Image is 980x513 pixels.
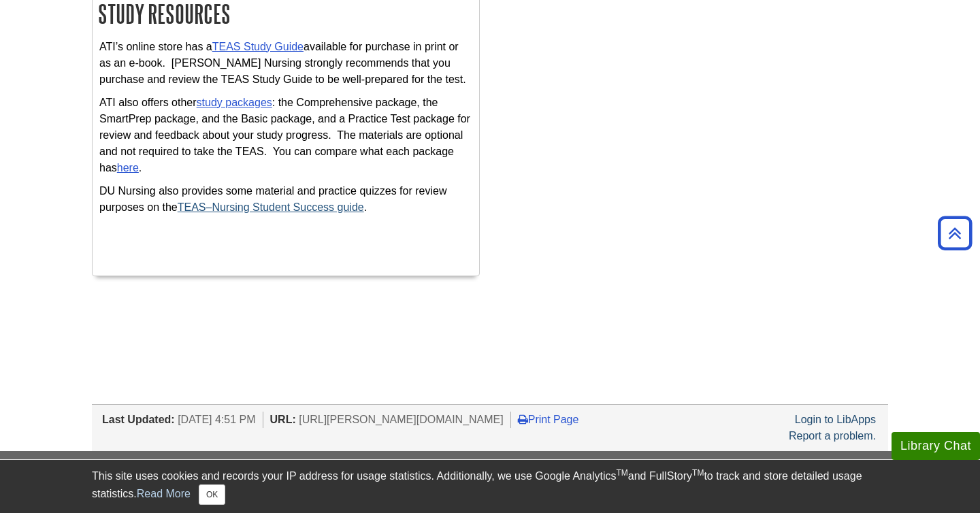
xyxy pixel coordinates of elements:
[616,468,627,478] sup: TM
[789,430,876,442] a: Report a problem.
[518,414,528,425] i: Print Page
[99,39,472,88] p: ATI’s online store has a available for purchase in print or as an e-book. [PERSON_NAME] Nursing s...
[178,414,255,425] span: [DATE] 4:51 PM
[117,162,139,173] a: here
[197,97,272,108] a: study packages
[518,414,579,425] a: Print Page
[102,414,175,425] span: Last Updated:
[795,414,876,425] a: Login to LibApps
[892,432,980,460] button: Library Chat
[199,484,225,505] button: Close
[178,201,364,213] a: TEAS–Nursing Student Success guide
[99,95,472,176] p: ATI also offers other : the Comprehensive package, the SmartPrep package, and the Basic package, ...
[99,183,472,216] p: DU Nursing also provides some material and practice quizzes for review purposes on the .
[270,414,296,425] span: URL:
[692,468,704,478] sup: TM
[92,468,888,505] div: This site uses cookies and records your IP address for usage statistics. Additionally, we use Goo...
[212,41,304,52] a: TEAS Study Guide
[933,224,977,242] a: Back to Top
[299,414,504,425] span: [URL][PERSON_NAME][DOMAIN_NAME]
[137,488,191,499] a: Read More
